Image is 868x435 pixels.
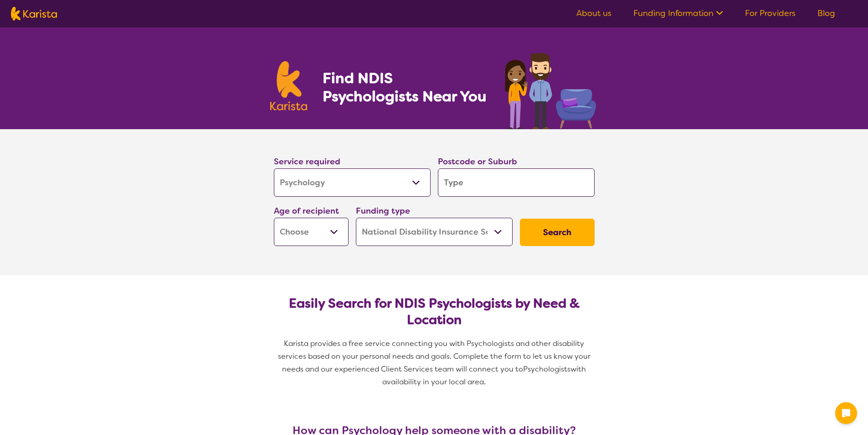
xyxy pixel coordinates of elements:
span: Karista provides a free service connecting you with Psychologists and other disability services b... [278,339,592,374]
h2: Easily Search for NDIS Psychologists by Need & Location [281,295,587,328]
label: Postcode or Suburb [438,156,517,167]
label: Service required [274,156,340,167]
img: psychology [502,49,598,129]
a: For Providers [745,8,796,19]
a: Funding Information [633,8,723,19]
img: Karista logo [270,61,308,110]
h1: Find NDIS Psychologists Near You [323,69,491,105]
button: Search [520,219,595,246]
input: Type [438,168,595,197]
span: Psychologists [523,364,570,374]
img: Karista logo [11,7,57,21]
label: Funding type [356,205,410,216]
a: About us [576,8,611,19]
label: Age of recipient [274,205,339,216]
a: Blog [817,8,835,19]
